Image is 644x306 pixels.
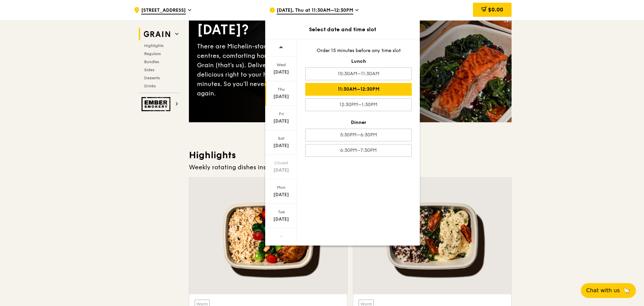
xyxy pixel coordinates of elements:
div: 12:30PM–1:30PM [305,98,412,111]
button: Chat with us🦙 [581,283,636,298]
div: Mon [266,185,296,190]
div: Wed [266,62,296,68]
div: 5:30PM–6:30PM [305,129,412,141]
div: Dinner [305,119,412,126]
img: Ember Smokery web logo [142,97,172,111]
div: There are Michelin-star restaurants, hawker centres, comforting home-cooked classics… and Grain (... [197,42,350,98]
span: Bundles [144,59,159,64]
span: $0.00 [488,6,503,13]
div: [DATE] [266,216,296,223]
div: [DATE] [266,191,296,198]
span: Desserts [144,76,160,80]
div: [DATE] [266,118,296,125]
div: 10:30AM–11:30AM [305,68,412,80]
div: 11:30AM–12:30PM [305,83,412,96]
div: Weekly rotating dishes inspired by flavours from around the world. [189,163,512,172]
span: 🦙 [622,287,631,295]
span: [STREET_ADDRESS] [141,7,186,14]
span: Regulars [144,51,161,56]
div: Sat [266,136,296,141]
div: Order 15 minutes before any time slot [305,47,412,54]
h3: Highlights [189,149,512,161]
div: 6:30PM–7:30PM [305,144,412,157]
div: [DATE] [266,142,296,149]
div: What will you eat [DATE]? [197,3,350,39]
div: Thu [266,87,296,92]
span: Sides [144,68,154,72]
span: [DATE], Thu at 11:30AM–12:30PM [277,7,353,14]
div: [DATE] [266,93,296,100]
div: Lunch [305,58,412,65]
span: Highlights [144,43,163,48]
span: Drinks [144,84,156,88]
div: Closed [266,160,296,166]
div: [DATE] [266,69,296,76]
span: Chat with us [586,287,620,295]
div: Fri [266,111,296,117]
div: Tue [266,209,296,215]
div: Select date and time slot [265,26,420,34]
div: [DATE] [266,167,296,174]
img: Grain web logo [142,28,172,40]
